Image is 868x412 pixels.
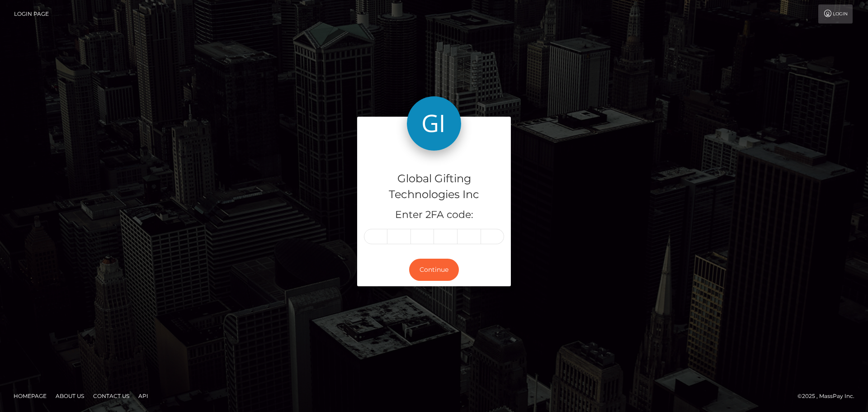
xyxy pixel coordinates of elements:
[14,5,49,24] a: Login Page
[797,391,861,401] div: © 2025 , MassPay Inc.
[10,389,50,403] a: Homepage
[364,208,504,222] h5: Enter 2FA code:
[364,171,504,203] h4: Global Gifting Technologies Inc
[818,5,853,24] a: Login
[52,389,88,403] a: About Us
[409,259,459,281] button: Continue
[135,389,152,403] a: API
[407,96,461,151] img: Global Gifting Technologies Inc
[90,389,133,403] a: Contact Us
